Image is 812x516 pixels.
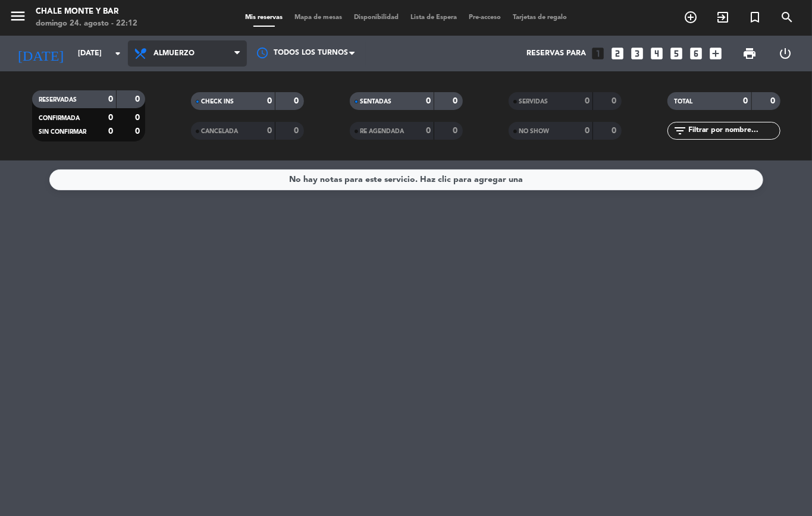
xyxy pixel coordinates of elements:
i: add_circle_outline [684,10,698,24]
div: Chale Monte y Bar [36,6,137,18]
strong: 0 [770,97,777,105]
i: search [780,10,794,24]
div: LOG OUT [767,36,803,71]
span: CONFIRMADA [39,115,80,121]
i: looks_5 [669,46,684,61]
span: SERVIDAS [519,99,548,105]
strong: 0 [267,127,272,135]
i: power_settings_new [778,46,792,61]
span: Disponibilidad [348,14,405,21]
i: looks_one [590,46,606,61]
strong: 0 [135,127,142,136]
i: arrow_drop_down [111,46,125,61]
strong: 0 [585,97,590,105]
button: menu [9,7,27,29]
i: turned_in_not [748,10,762,24]
strong: 0 [453,127,460,135]
strong: 0 [744,97,748,105]
input: Filtrar por nombre... [688,124,780,137]
i: menu [9,7,27,25]
strong: 0 [294,127,301,135]
span: Almuerzo [153,49,195,58]
strong: 0 [135,95,142,103]
i: [DATE] [9,40,72,67]
i: exit_to_app [716,10,730,24]
strong: 0 [108,114,113,122]
span: Pre-acceso [463,14,507,21]
span: Mapa de mesas [289,14,348,21]
strong: 0 [108,95,113,103]
strong: 0 [585,127,590,135]
span: RESERVADAS [39,97,77,103]
span: Mis reservas [239,14,289,21]
strong: 0 [453,97,460,105]
span: NO SHOW [519,128,550,134]
span: RE AGENDADA [360,128,405,134]
strong: 0 [267,97,272,105]
i: filter_list [673,124,688,138]
strong: 0 [426,97,431,105]
span: Tarjetas de regalo [507,14,573,21]
i: add_box [708,46,723,61]
span: print [742,46,757,61]
strong: 0 [612,127,619,135]
i: looks_two [610,46,625,61]
span: Reservas para [526,49,586,58]
span: Lista de Espera [405,14,463,21]
i: looks_6 [688,46,704,61]
strong: 0 [426,127,431,135]
span: TOTAL [675,99,693,105]
span: SIN CONFIRMAR [39,129,87,135]
i: looks_4 [649,46,664,61]
strong: 0 [108,127,113,136]
div: domingo 24. agosto - 22:12 [36,18,137,30]
i: looks_3 [629,46,645,61]
span: SENTADAS [360,99,392,105]
span: CHECK INS [202,99,234,105]
span: CANCELADA [202,128,239,134]
strong: 0 [612,97,619,105]
strong: 0 [294,97,301,105]
div: No hay notas para este servicio. Haz clic para agregar una [289,173,523,187]
strong: 0 [135,114,142,122]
